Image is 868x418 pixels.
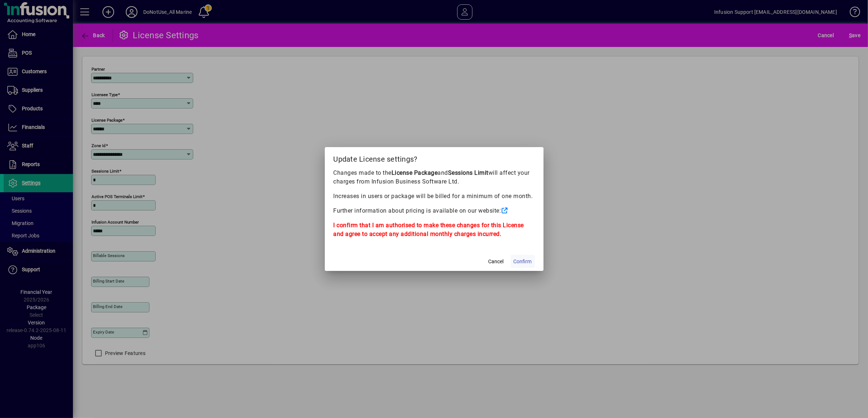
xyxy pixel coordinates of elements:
[448,169,489,176] b: Sessions Limit
[334,222,524,237] b: I confirm that I am authorised to make these changes for this License and agree to accept any add...
[392,169,438,176] b: License Package
[334,192,535,201] p: Increases in users or package will be billed for a minimum of one month.
[514,258,532,265] span: Confirm
[484,255,508,268] button: Cancel
[334,169,535,186] p: Changes made to the and will affect your charges from Infusion Business Software Ltd.
[334,206,535,215] p: Further information about pricing is available on our website:
[325,147,544,168] h2: Update License settings?
[511,255,535,268] button: Confirm
[489,258,504,265] span: Cancel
